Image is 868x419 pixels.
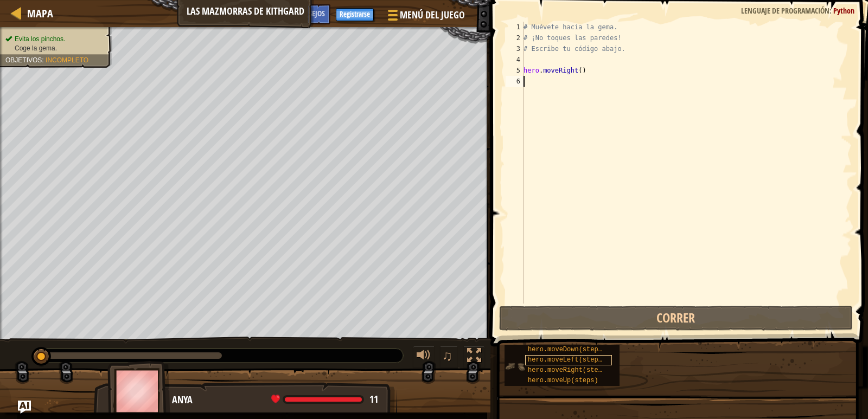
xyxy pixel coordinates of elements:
span: Menú del Juego [400,8,465,22]
a: Mapa [22,6,53,21]
span: 11 [369,392,378,406]
div: 5 [506,65,524,76]
span: Consejos [296,8,325,18]
span: hero.moveDown(steps) [528,346,606,353]
button: Registrarse [336,8,374,21]
span: Evita los pinchos. [15,35,65,43]
button: Correr [499,306,853,331]
div: 3 [506,43,524,54]
span: Objetivos [5,56,42,64]
span: : [42,56,46,64]
span: hero.moveLeft(steps) [528,356,606,364]
span: Incompleto [46,56,88,64]
div: 4 [506,54,524,65]
div: 2 [506,33,524,43]
li: Evita los pinchos. [5,35,104,44]
span: Coge la gema. [15,44,57,52]
span: Python [833,5,854,16]
span: hero.moveRight(steps) [528,366,610,374]
div: 1 [506,22,524,33]
button: Alterna pantalla completa. [463,346,485,368]
li: Coge la gema. [5,44,104,53]
button: ♫ [440,346,458,368]
span: Mapa [27,6,53,21]
button: Ajustar volúmen [413,346,435,368]
span: Lenguaje de programación [741,5,829,16]
span: ♫ [442,347,453,364]
img: portrait.png [505,356,525,377]
div: 6 [506,76,524,87]
div: Anya [172,393,386,407]
span: : [829,5,833,16]
button: Ask AI [261,4,291,24]
button: Menú del Juego [379,4,471,30]
span: Ask AI [267,8,285,18]
button: Ask AI [18,401,31,414]
span: hero.moveUp(steps) [528,377,598,384]
div: health: 11 / 11 [271,395,378,404]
